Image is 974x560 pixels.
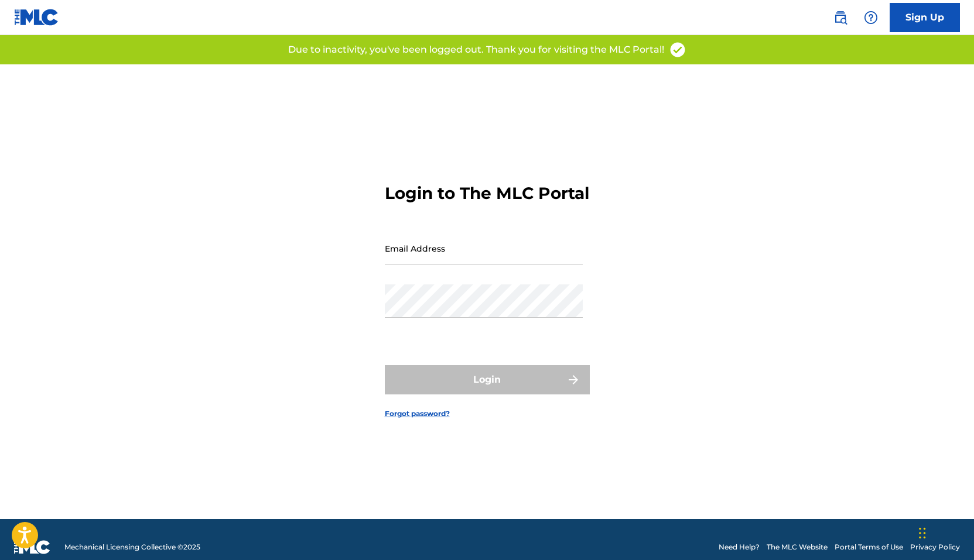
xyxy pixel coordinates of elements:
img: MLC Logo [14,9,59,26]
a: Privacy Policy [910,542,960,552]
a: Need Help? [719,542,760,552]
div: Help [859,6,883,29]
div: Drag [919,516,926,551]
img: logo [14,540,50,554]
h3: Login to The MLC Portal [385,183,589,204]
a: Public Search [829,6,852,29]
a: Sign Up [890,3,960,32]
a: The MLC Website [767,542,828,552]
img: help [864,11,878,25]
a: Forgot password? [385,408,450,419]
a: Portal Terms of Use [835,542,903,552]
iframe: Chat Widget [915,504,974,560]
img: access [669,41,686,59]
p: Due to inactivity, you've been logged out. Thank you for visiting the MLC Portal! [288,43,664,57]
span: Mechanical Licensing Collective © 2025 [64,542,200,552]
img: search [833,11,847,25]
